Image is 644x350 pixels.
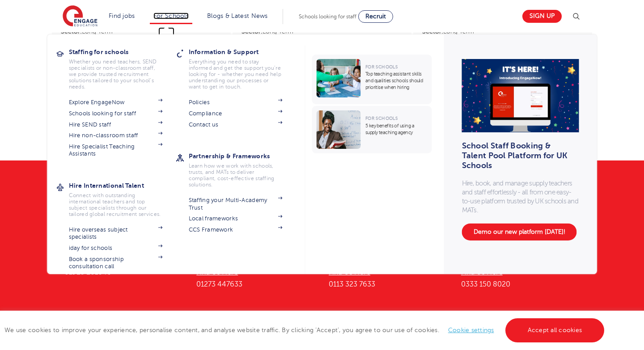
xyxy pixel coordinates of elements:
[365,122,428,136] p: 5 key benefits of using a supply teaching agency
[189,46,296,58] h3: Information & Support
[189,150,296,162] h3: Partnership & Frameworks
[522,10,562,23] a: Sign up
[69,46,176,90] a: Staffing for schoolsWhether you need teachers, SEND specialists or non-classroom staff, we provid...
[189,197,283,211] a: Staffing your Multi-Academy Trust
[69,256,163,270] a: Book a sponsorship consultation call
[189,46,296,90] a: Information & SupportEverything you need to stay informed and get the support you’re looking for ...
[462,223,577,240] a: Demo our new platform [DATE]!
[63,5,97,28] img: Engage Education
[69,143,163,158] a: Hire Specialist Teaching Assistants
[189,121,283,128] a: Contact us
[365,13,386,20] span: Recruit
[299,13,356,20] span: Schools looking for staff
[312,55,434,104] a: For SchoolsTop teaching assistant skills and qualities schools should prioritise when hiring
[69,121,163,128] a: Hire SEND staff
[365,64,398,69] span: For Schools
[4,327,606,333] span: We use cookies to improve your experience, personalise content, and analyse website traffic. By c...
[153,13,189,19] a: For Schools
[69,59,163,90] p: Whether you need teachers, SEND specialists or non-classroom staff, we provide trusted recruitmen...
[69,226,163,241] a: Hire overseas subject specialists
[189,110,283,117] a: Compliance
[462,146,573,165] h3: School Staff Booking & Talent Pool Platform for UK Schools
[365,116,398,121] span: For Schools
[365,71,428,91] p: Top teaching assistant skills and qualities schools should prioritise when hiring
[69,179,176,192] h3: Hire International Talent
[189,163,283,188] p: Learn how we work with schools, trusts, and MATs to deliver compliant, cost-effective staffing so...
[207,13,268,19] a: Blogs & Latest News
[448,327,494,333] a: Cookie settings
[312,106,434,153] a: For Schools5 key benefits of using a supply teaching agency
[189,215,283,222] a: Local frameworks
[69,46,176,58] h3: Staffing for schools
[69,132,163,139] a: Hire non-classroom staff
[69,192,163,217] p: Connect with outstanding international teachers and top subject specialists through our tailored ...
[69,179,176,217] a: Hire International TalentConnect with outstanding international teachers and top subject speciali...
[69,99,163,106] a: Explore EngageNow
[69,245,163,252] a: iday for schools
[69,110,163,117] a: Schools looking for staff
[358,10,393,23] a: Recruit
[189,59,283,90] p: Everything you need to stay informed and get the support you’re looking for - whether you need he...
[462,179,579,215] p: Hire, book, and manage supply teachers and staff effortlessly - all from one easy-to-use platform...
[505,318,605,342] a: Accept all cookies
[109,13,135,19] a: Find jobs
[189,226,283,233] a: CCS Framework
[189,99,283,106] a: Policies
[189,150,296,188] a: Partnership & FrameworksLearn how we work with schools, trusts, and MATs to deliver compliant, co...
